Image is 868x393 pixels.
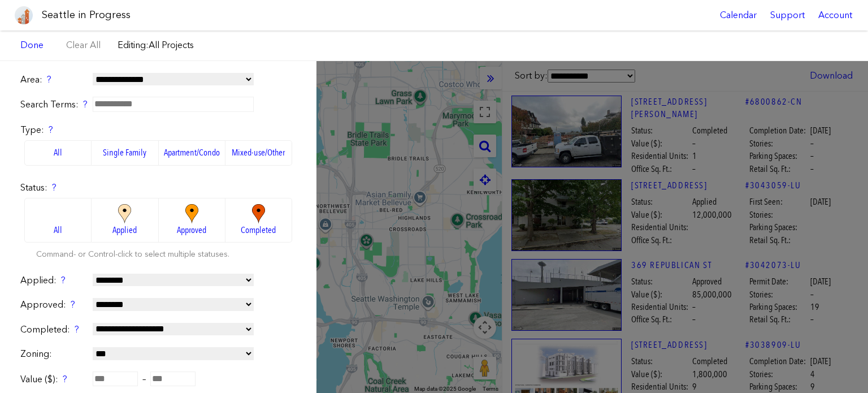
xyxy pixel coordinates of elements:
[54,224,62,236] span: All
[177,224,206,236] span: Approved
[20,299,88,311] label: Approved:
[20,373,296,386] div: –
[47,74,51,86] div: ?
[20,323,88,336] label: Completed:
[20,182,296,194] label: Status:
[92,140,158,165] label: Single Family
[15,36,49,55] a: Done
[83,98,88,111] div: ?
[63,373,67,386] div: ?
[241,224,276,236] span: Completed
[20,348,88,360] label: Zoning:
[15,6,33,24] img: favicon-96x96.png
[20,373,88,386] label: Value ($):
[149,40,194,50] span: All Projects
[225,140,292,165] label: Mixed-use/Other
[20,124,296,136] label: Type:
[24,140,92,165] label: All
[71,299,75,311] div: ?
[75,323,79,336] div: ?
[61,274,66,287] div: ?
[20,274,88,287] label: Applied:
[243,204,274,224] img: completed_big.885be80b37c7.png
[109,204,140,224] img: applied_big.774532eacd1a.png
[20,74,88,86] label: Area:
[36,249,229,260] label: Command- or Control-click to select multiple statuses.
[176,204,207,224] img: approved_big.0fafd13ebf52.png
[49,124,53,136] div: ?
[112,224,137,236] span: Applied
[52,182,57,194] div: ?
[20,98,88,111] label: Search Terms:
[118,39,194,51] label: Editing:
[42,8,131,22] h1: Seattle in Progress
[159,140,225,165] label: Apartment/Condo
